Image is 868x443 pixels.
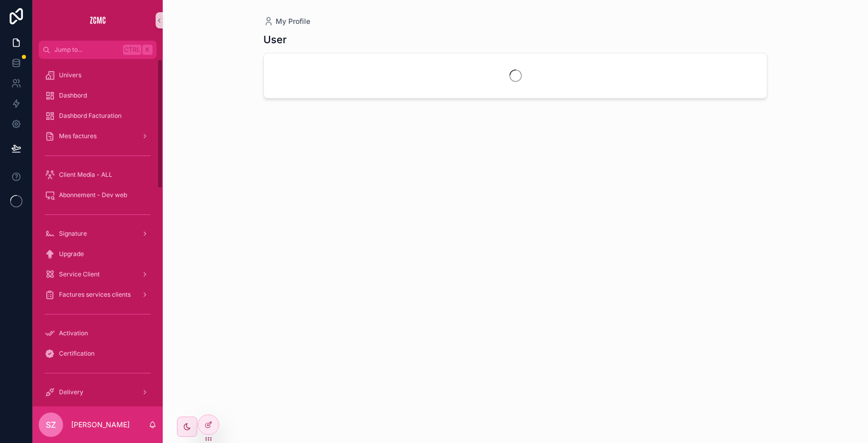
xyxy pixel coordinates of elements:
[59,250,84,258] span: Upgrade
[59,191,127,199] span: Abonnement - Dev web
[39,344,157,363] a: Certification
[33,59,163,406] div: scrollable content
[59,350,95,358] span: Certification
[263,16,310,26] a: My Profile
[39,166,157,184] a: Client Media - ALL
[59,270,100,278] span: Service Client
[39,127,157,145] a: Mes factures
[39,107,157,125] a: Dashbord Facturation
[39,324,157,342] a: Activation
[123,45,141,55] span: Ctrl
[59,230,87,238] span: Signature
[39,66,157,84] a: Univers
[39,383,157,401] a: Delivery
[39,286,157,304] a: Factures services clients
[89,12,106,28] img: App logo
[54,46,119,54] span: Jump to...
[59,291,131,299] span: Factures services clients
[59,132,97,140] span: Mes factures
[39,86,157,105] a: Dashbord
[143,46,152,54] span: K
[59,91,87,100] span: Dashbord
[59,112,122,120] span: Dashbord Facturation
[39,245,157,263] a: Upgrade
[39,186,157,204] a: Abonnement - Dev web
[71,420,130,430] p: [PERSON_NAME]
[59,388,83,396] span: Delivery
[59,329,88,337] span: Activation
[263,33,287,47] h1: User
[39,41,157,59] button: Jump to...CtrlK
[276,16,310,26] span: My Profile
[39,265,157,283] a: Service Client
[59,71,81,79] span: Univers
[59,171,112,179] span: Client Media - ALL
[46,419,56,431] span: SZ
[39,225,157,243] a: Signature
